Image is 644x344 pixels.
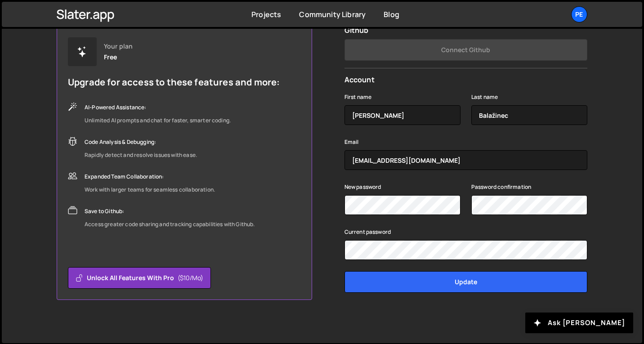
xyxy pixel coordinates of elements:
h2: Github [344,26,587,35]
label: Last name [471,93,498,102]
div: Your plan [104,43,133,50]
a: Pe [571,6,587,22]
span: ($10/mo) [178,273,203,282]
label: Email [344,138,359,147]
a: Projects [251,9,281,19]
div: Save to Github: [85,206,255,217]
h2: Account [344,76,587,84]
div: Code Analysis & Debugging: [85,137,197,147]
a: Blog [384,9,399,19]
div: Unlimited AI prompts and chat for faster, smarter coding. [85,115,231,126]
button: Connect Github [344,39,587,61]
div: Access greater code sharing and tracking capabilities with Github. [85,219,255,230]
label: Current password [344,228,391,237]
div: Work with larger teams for seamless collaboration. [85,184,215,195]
label: New password [344,183,381,192]
input: Update [344,271,587,293]
button: Ask [PERSON_NAME] [525,313,633,333]
div: AI-Powered Assistance: [85,102,231,113]
div: Free [104,54,117,61]
label: Password confirmation [471,183,531,192]
div: Rapidly detect and resolve issues with ease. [85,150,197,161]
label: First name [344,93,372,102]
a: Community Library [299,9,366,19]
button: Unlock all features with Pro($10/mo) [68,267,211,289]
div: Expanded Team Collaboration: [85,171,215,182]
h5: Upgrade for access to these features and more: [68,77,280,88]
